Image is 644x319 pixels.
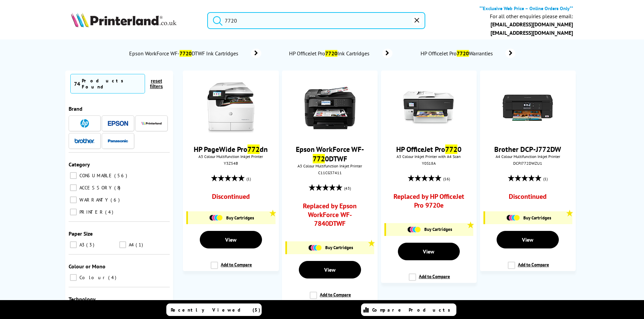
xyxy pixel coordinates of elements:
[522,236,533,243] span: View
[80,119,89,128] img: HP
[114,185,122,191] span: 8
[78,172,114,179] span: CONSUMABLE
[119,241,126,248] input: A4 1
[313,154,325,163] mark: 772
[393,192,464,213] a: Replaced by HP OfficeJet Pro 9720e
[78,197,110,203] span: WARRANTY
[188,161,273,166] div: Y3Z54B
[420,50,495,57] span: HP OfficeJet Pro Warranties
[398,243,460,260] a: View
[288,50,372,57] span: HP OfficeJet Pro Ink Cartridges
[206,82,256,133] img: HP-772dn-Front-Facing-Small.jpg
[141,122,162,125] img: Printerland
[325,245,353,250] span: Buy Cartridges
[207,12,425,29] input: Search pro
[488,215,569,221] a: Buy Cartridges
[296,144,364,163] a: Epson WorkForce WF-7720DTWF
[247,144,260,154] mark: 772
[509,192,547,201] p: Discontinued
[299,261,361,278] a: View
[171,307,261,313] span: Recently Viewed (5)
[287,170,373,175] div: C11CG37411
[491,29,573,36] a: [EMAIL_ADDRESS][DOMAIN_NAME]
[70,209,77,215] input: PRINTER 4
[70,184,77,191] input: ACCESSORY 8
[290,245,371,251] a: Buy Cartridges
[191,215,272,221] a: Buy Cartridges
[407,227,421,233] img: Cartridges
[69,263,105,270] span: Colour or Mono
[246,172,251,185] span: (1)
[128,50,241,57] span: Epson WorkForce WF- DTWF Ink Cartridges
[78,209,104,215] span: PRINTER
[180,50,192,57] mark: 7720
[479,5,573,11] b: **Exclusive Web Price – Online Orders Only**
[70,241,77,248] input: A3 3
[308,245,322,251] img: Cartridges
[305,82,355,133] img: Epson-wf-7220dwtf-front-small.jpg
[186,154,275,159] span: A3 Colour Multifunction Inkjet Printer
[145,78,168,89] button: reset filters
[344,182,351,195] span: (43)
[70,196,77,203] input: WARRANTY 6
[71,12,199,29] a: Printerland Logo
[108,139,128,143] img: Panasonic
[497,231,559,248] a: View
[508,262,549,274] label: Add to Compare
[386,161,472,166] div: Y0S18A
[420,49,516,58] a: HP OfficeJet Pro7720Warranties
[69,230,93,237] span: Paper Size
[105,209,115,215] span: 4
[74,138,95,143] img: Brother
[483,154,572,159] span: A4 Colour Multifunction Inkjet Printer
[127,242,135,248] span: A4
[69,296,96,302] span: Technology
[194,144,268,154] a: HP PageWide Pro772dn
[409,273,450,286] label: Add to Compare
[490,13,573,20] div: For all other enquiries please email:
[324,266,336,273] span: View
[71,12,176,27] img: Printerland Logo
[285,163,374,168] span: A3 Colour Multifunction Inkjet Printer
[82,78,141,90] div: Products Found
[310,292,351,304] label: Add to Compare
[136,242,145,248] span: 1
[108,121,128,126] img: Epson
[445,144,457,154] mark: 772
[211,262,252,274] label: Add to Compare
[74,80,80,87] span: 74
[78,274,108,281] span: Colour
[209,215,223,221] img: Cartridges
[70,274,77,281] input: Colour 4
[396,144,461,154] a: HP OfficeJet Pro7720
[114,172,129,179] span: 56
[502,82,553,133] img: Brother-DCP-J772DW-Front-Small.jpg
[225,236,237,243] span: View
[506,215,520,221] img: Cartridges
[294,202,365,231] a: Replaced by Epson WorkForce WF-7840DTWF
[372,307,454,313] span: Compare Products
[128,49,261,58] a: Epson WorkForce WF-7720DTWF Ink Cartridges
[494,144,561,154] a: Brother DCP-J772DW
[389,227,470,233] a: Buy Cartridges
[108,274,118,281] span: 4
[325,50,337,57] mark: 7720
[166,303,262,316] a: Recently Viewed (5)
[424,227,452,232] span: Buy Cartridges
[78,242,86,248] span: A3
[491,21,573,28] a: [EMAIL_ADDRESS][DOMAIN_NAME]
[423,248,434,255] span: View
[212,192,250,201] p: Discontinued
[70,172,77,179] input: CONSUMABLE 56
[111,197,121,203] span: 6
[403,82,454,133] img: HP-7720-Front-Small.jpg
[226,215,254,221] span: Buy Cartridges
[523,215,551,221] span: Buy Cartridges
[69,161,90,168] span: Category
[443,172,450,185] span: (16)
[457,50,469,57] mark: 7720
[69,105,82,112] span: Brand
[200,231,262,248] a: View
